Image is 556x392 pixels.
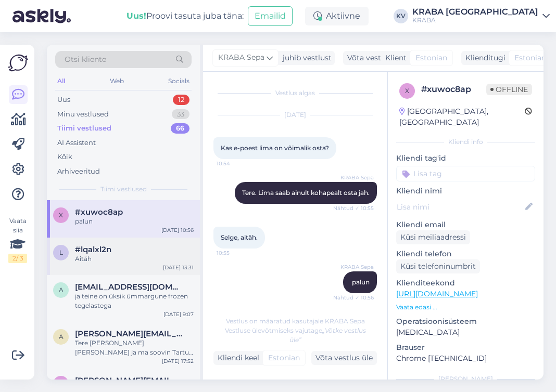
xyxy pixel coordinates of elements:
[396,153,535,164] p: Kliendi tag'id
[396,353,535,364] p: Chrome [TECHNICAL_ID]
[415,53,447,63] span: Estonian
[335,263,374,271] span: KRABA Sepa
[57,138,96,148] div: AI Assistent
[311,351,377,365] div: Võta vestlus üle
[161,226,194,234] div: [DATE] 10:56
[163,310,194,318] div: [DATE] 9:07
[333,204,374,212] span: Nähtud ✓ 10:55
[394,9,408,23] div: KV
[213,88,377,98] div: Vestlus algas
[163,264,194,271] div: [DATE] 13:31
[396,289,478,298] a: [URL][DOMAIN_NAME]
[59,333,64,341] span: a
[225,326,366,344] span: Vestluse ülevõtmiseks vajutage
[399,106,525,128] div: [GEOGRAPHIC_DATA], [GEOGRAPHIC_DATA]
[226,317,365,325] span: Vestlus on määratud kasutajale KRABA Sepa
[396,166,535,181] input: Lisa tag
[213,352,259,363] div: Kliendi keel
[335,174,374,181] span: KRABA Sepa
[305,7,369,25] div: Aktiivne
[59,286,64,294] span: a
[217,249,256,257] span: 10:55
[57,166,100,177] div: Arhiveeritud
[162,357,194,365] div: [DATE] 17:52
[242,189,370,197] span: Tere. Lima saab ainult kohapealt osta jah.
[213,110,377,120] div: [DATE]
[172,109,189,120] div: 33
[343,51,409,65] div: Võta vestlus üle
[461,53,506,63] div: Klienditugi
[289,326,366,344] i: „Võtke vestlus üle”
[397,201,523,213] input: Lisa nimi
[75,282,183,292] span: annapkudrin@gmail.com
[396,230,470,244] div: Küsi meiliaadressi
[412,8,550,24] a: KRABA [GEOGRAPHIC_DATA]KRABA
[75,245,111,254] span: #lqalxl2n
[55,74,67,88] div: All
[75,292,194,310] div: ja teine on üksik ümmargune frozen tegelastega
[108,74,126,88] div: Web
[396,249,535,259] p: Kliendi telefon
[396,137,535,147] div: Kliendi info
[57,152,72,162] div: Kõik
[57,123,111,134] div: Tiimi vestlused
[75,254,194,264] div: Aitäh
[75,207,123,217] span: #xuwoc8ap
[396,278,535,289] p: Klienditeekond
[514,53,546,63] span: Estonian
[396,374,535,384] div: [PERSON_NAME]
[405,87,409,95] span: x
[75,217,194,226] div: palun
[396,327,535,338] p: [MEDICAL_DATA]
[57,109,109,120] div: Minu vestlused
[171,123,189,134] div: 66
[412,16,538,24] div: KRABA
[412,8,538,16] div: KRABA [GEOGRAPHIC_DATA]
[75,376,183,385] span: mariela.rampe11@gmail.com
[396,219,535,230] p: Kliendi email
[248,6,293,26] button: Emailid
[57,95,70,105] div: Uus
[381,53,407,63] div: Klient
[127,11,146,21] b: Uus!
[352,278,370,286] span: palun
[396,316,535,327] p: Operatsioonisüsteem
[217,160,256,167] span: 10:54
[218,52,264,63] span: KRABA Sepa
[486,84,532,95] span: Offline
[221,233,258,241] span: Selge, aitäh.
[59,211,63,219] span: x
[166,74,192,88] div: Socials
[127,10,244,22] div: Proovi tasuta juba täna:
[421,83,486,96] div: # xuwoc8ap
[396,186,535,197] p: Kliendi nimi
[396,303,535,312] p: Vaata edasi ...
[396,342,535,353] p: Brauser
[65,54,106,65] span: Otsi kliente
[333,294,374,302] span: Nähtud ✓ 10:56
[8,254,27,263] div: 2 / 3
[396,259,480,273] div: Küsi telefoninumbrit
[221,144,329,152] span: Kas e-poest lima on võimalik osta?
[59,249,63,256] span: l
[268,352,300,363] span: Estonian
[173,95,189,105] div: 12
[75,338,194,357] div: Tere [PERSON_NAME] [PERSON_NAME] ja ma soovin Tartu Sepa Turu kraba poodi öelda aitäh teile ja ma...
[100,185,147,194] span: Tiimi vestlused
[279,53,332,63] div: juhib vestlust
[8,53,28,73] img: Askly Logo
[8,216,27,263] div: Vaata siia
[75,329,183,338] span: allan.matt19@gmail.com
